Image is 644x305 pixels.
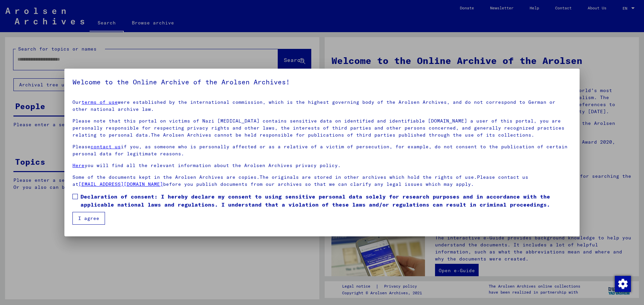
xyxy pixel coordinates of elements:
img: Change consent [615,276,631,292]
p: Our were established by the international commission, which is the highest governing body of the ... [72,99,572,113]
h5: Welcome to the Online Archive of the Arolsen Archives! [72,77,572,87]
p: Some of the documents kept in the Arolsen Archives are copies.The originals are stored in other a... [72,174,572,188]
p: you will find all the relevant information about the Arolsen Archives privacy policy. [72,162,572,169]
a: terms of use [82,99,118,105]
a: Here [72,162,85,168]
a: [EMAIL_ADDRESS][DOMAIN_NAME] [78,181,163,187]
p: Please note that this portal on victims of Nazi [MEDICAL_DATA] contains sensitive data on identif... [72,118,572,139]
button: I agree [72,212,105,225]
p: Please if you, as someone who is personally affected or as a relative of a victim of persecution,... [72,143,572,157]
a: contact us [91,144,121,150]
span: Declaration of consent: I hereby declare my consent to using sensitive personal data solely for r... [80,193,572,209]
